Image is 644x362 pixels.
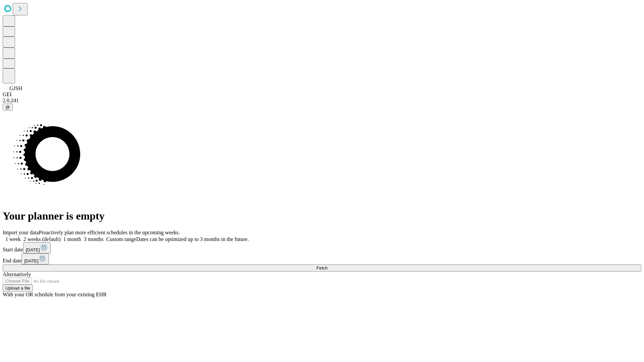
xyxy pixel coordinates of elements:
span: Import your data [3,230,39,235]
span: 1 week [5,236,21,242]
span: [DATE] [24,258,38,263]
div: End date [3,253,641,264]
span: GJSH [9,85,22,91]
span: Proactively plan more efficient schedules in the upcoming weeks. [39,230,180,235]
button: [DATE] [21,253,49,264]
span: 2 weeks (default) [23,236,61,242]
span: 3 months [84,236,104,242]
span: [DATE] [26,247,40,252]
span: With your OR schedule from your existing EHR [3,292,107,297]
button: @ [3,104,13,111]
span: Custom range [106,236,136,242]
span: @ [5,105,10,110]
button: [DATE] [23,242,51,253]
span: Dates can be optimized up to 3 months in the future. [136,236,249,242]
h1: Your planner is empty [3,210,641,222]
span: 1 month [63,236,81,242]
div: 2.0.241 [3,98,641,104]
button: Fetch [3,264,641,271]
button: Upload a file [3,285,33,292]
div: Start date [3,242,641,253]
span: Fetch [316,265,327,270]
div: GEI [3,92,641,98]
span: Alternatively [3,271,31,277]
